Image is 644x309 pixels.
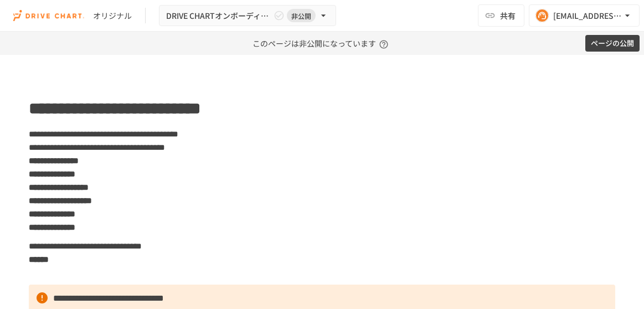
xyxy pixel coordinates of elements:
span: DRIVE CHARTオンボーディング_v4.4 [166,9,271,23]
button: ページの公開 [585,35,640,52]
button: [EMAIL_ADDRESS][DOMAIN_NAME] [529,4,640,27]
p: このページは非公開になっています [253,32,391,55]
button: 共有 [478,4,524,27]
div: [EMAIL_ADDRESS][DOMAIN_NAME] [553,9,622,23]
img: i9VDDS9JuLRLX3JIUyK59LcYp6Y9cayLPHs4hOxMB9W [13,7,84,24]
span: 非公開 [287,10,316,22]
span: 共有 [500,9,516,22]
div: オリジナル [93,10,132,22]
button: DRIVE CHARTオンボーディング_v4.4非公開 [159,5,336,27]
